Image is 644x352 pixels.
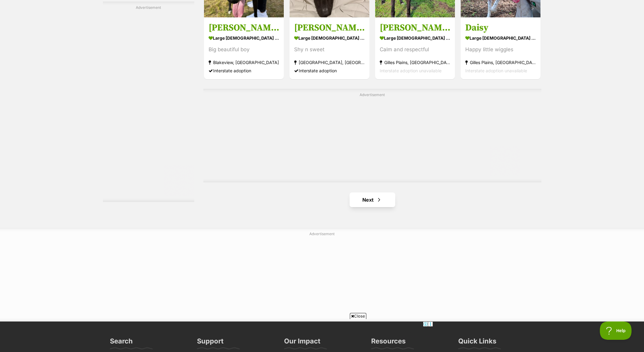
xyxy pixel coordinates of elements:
div: Interstate adoption [294,66,365,74]
strong: large [DEMOGRAPHIC_DATA] Dog [465,33,536,42]
span: Interstate adoption unavailable [465,68,527,73]
a: Daisy large [DEMOGRAPHIC_DATA] Dog Happy little wiggles Gilles Plains, [GEOGRAPHIC_DATA] Intersta... [461,17,540,79]
iframe: Advertisement [211,321,433,349]
a: [PERSON_NAME] large [DEMOGRAPHIC_DATA] Dog Shy n sweet [GEOGRAPHIC_DATA], [GEOGRAPHIC_DATA] Inter... [290,17,369,79]
h3: [PERSON_NAME] [209,22,279,33]
strong: Blakeview, [GEOGRAPHIC_DATA] [209,58,279,66]
div: Big beautiful boy [209,45,279,53]
div: Shy n sweet [294,45,365,53]
div: Advertisement [203,89,541,182]
iframe: Help Scout Beacon - Open [600,321,632,340]
div: Advertisement [103,2,194,202]
div: Calm and respectful [380,45,450,53]
a: [PERSON_NAME] large [DEMOGRAPHIC_DATA] Dog Calm and respectful Gilles Plains, [GEOGRAPHIC_DATA] I... [375,17,455,79]
a: Next page [350,192,395,207]
strong: large [DEMOGRAPHIC_DATA] Dog [294,33,365,42]
strong: large [DEMOGRAPHIC_DATA] Dog [380,33,450,42]
h3: Search [110,337,133,349]
nav: Pagination [203,192,541,207]
h3: [PERSON_NAME] [380,22,450,33]
strong: Gilles Plains, [GEOGRAPHIC_DATA] [465,58,536,66]
h3: [PERSON_NAME] [294,22,365,33]
iframe: Advertisement [174,239,470,315]
strong: [GEOGRAPHIC_DATA], [GEOGRAPHIC_DATA] [294,58,365,66]
div: Happy little wiggles [465,45,536,53]
h3: Daisy [465,22,536,33]
span: Close [350,313,366,319]
h3: Support [197,337,223,349]
strong: large [DEMOGRAPHIC_DATA] Dog [209,33,279,42]
iframe: Advertisement [225,100,520,176]
strong: Gilles Plains, [GEOGRAPHIC_DATA] [380,58,450,66]
h3: Quick Links [458,337,496,349]
span: Interstate adoption unavailable [380,68,442,73]
div: Interstate adoption [209,66,279,74]
iframe: Advertisement [103,13,194,196]
a: [PERSON_NAME] large [DEMOGRAPHIC_DATA] Dog Big beautiful boy Blakeview, [GEOGRAPHIC_DATA] Interst... [204,17,284,79]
